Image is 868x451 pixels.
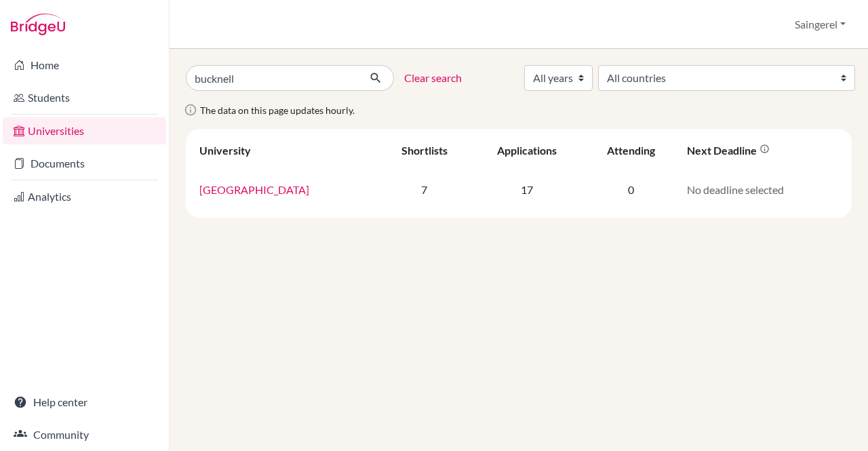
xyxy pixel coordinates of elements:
[186,65,359,91] input: Search all universities
[607,144,655,157] div: Attending
[191,134,378,167] th: University
[583,167,679,212] td: 0
[3,183,166,210] a: Analytics
[471,167,583,212] td: 17
[200,104,355,116] span: The data on this page updates hourly.
[3,84,166,111] a: Students
[401,144,448,157] div: Shortlists
[687,144,770,157] div: Next deadline
[3,52,166,79] a: Home
[497,144,557,157] div: Applications
[378,167,471,212] td: 7
[199,183,309,196] a: [GEOGRAPHIC_DATA]
[687,183,784,196] span: No deadline selected
[789,12,852,37] button: Saingerel
[3,421,166,448] a: Community
[3,117,166,144] a: Universities
[3,389,166,416] a: Help center
[404,70,462,86] a: Clear search
[11,14,65,35] img: Bridge-U
[3,150,166,177] a: Documents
